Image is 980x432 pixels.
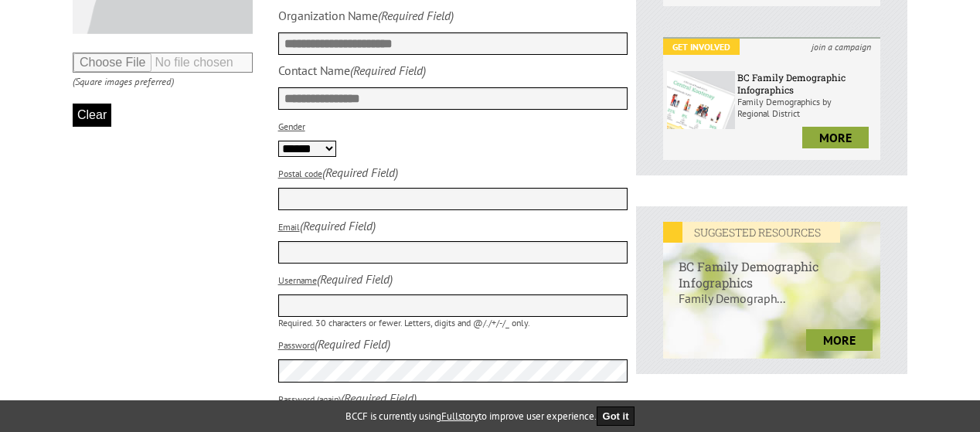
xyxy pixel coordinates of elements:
em: SUGGESTED RESOURCES [663,222,840,243]
label: Username [278,274,317,286]
div: Organization Name [278,8,378,23]
i: (Required Field) [341,390,417,406]
button: Clear [73,104,111,127]
i: (Required Field) [350,63,426,78]
h6: BC Family Demographic Infographics [737,71,876,96]
label: Gender [278,121,305,132]
a: more [806,329,873,351]
i: (Required Field) [315,336,390,352]
em: Get Involved [663,39,740,55]
i: (Required Field) [300,218,376,233]
i: (Required Field) [378,8,454,23]
i: (Square images preferred) [73,75,174,88]
p: Family Demograph... [663,291,880,321]
a: more [802,127,869,148]
label: Postal code [278,168,322,179]
button: Got it [597,406,635,426]
h6: BC Family Demographic Infographics [663,243,880,291]
label: Password (again) [278,393,341,405]
div: Contact Name [278,63,350,78]
a: Fullstory [441,410,478,423]
p: Family Demographics by Regional District [737,96,876,119]
i: join a campaign [802,39,880,55]
label: Email [278,221,300,233]
label: Password [278,339,315,351]
i: (Required Field) [322,165,398,180]
p: Required. 30 characters or fewer. Letters, digits and @/./+/-/_ only. [278,317,628,328]
i: (Required Field) [317,271,393,287]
